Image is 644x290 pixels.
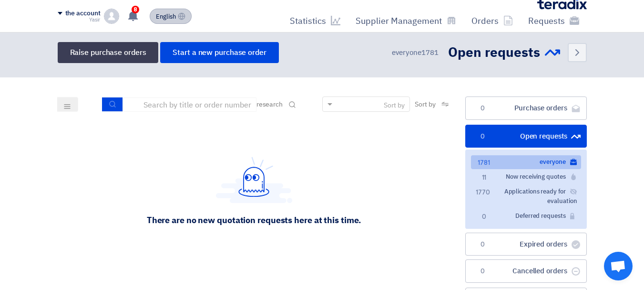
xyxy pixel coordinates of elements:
font: 1770 [476,189,490,196]
font: Expired orders [520,239,567,249]
font: 0 [482,213,486,220]
font: everyone [392,47,421,58]
font: Now receiving quotes [506,172,565,181]
font: Requests [528,14,565,27]
a: Orders [464,10,521,32]
font: 11 [482,174,487,181]
font: Purchase orders [514,103,567,113]
font: Cancelled orders [512,266,567,276]
font: 0 [480,268,485,275]
div: Open chat [604,252,633,280]
a: Purchase orders0 [465,97,587,120]
a: Statistics [282,10,348,32]
font: 1781 [478,159,490,166]
a: Supplier Management [348,10,464,32]
font: Open requests [448,43,540,63]
font: Sort by [415,99,435,109]
font: Raise purchase orders [70,47,146,58]
font: everyone [540,157,565,166]
font: 0 [480,133,485,140]
font: Orders [471,14,499,27]
font: Supplier Management [356,14,442,27]
button: English [150,9,192,24]
font: 8 [133,6,137,13]
a: Requests [521,10,587,32]
font: Applications ready for evaluation [504,187,577,206]
font: 0 [480,241,485,248]
font: There are no new quotation requests here at this time. [147,214,362,226]
font: Statistics [290,14,326,27]
img: Hello [216,157,292,203]
font: Start a new purchase order [173,47,266,58]
font: Sort by [384,100,405,110]
font: Deferred requests [515,211,565,220]
a: Expired orders0 [465,233,587,256]
font: 0 [480,105,485,112]
font: English [156,12,176,21]
font: 1781 [421,47,439,58]
a: Open requests0 [465,125,587,148]
img: profile_test.png [104,9,119,24]
font: Yasir [89,16,101,24]
a: Raise purchase orders [58,42,159,63]
input: Search by title or order number [123,97,256,112]
a: Cancelled orders0 [465,259,587,283]
font: research [256,99,283,109]
font: Open requests [520,131,567,141]
font: the account [65,8,101,18]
